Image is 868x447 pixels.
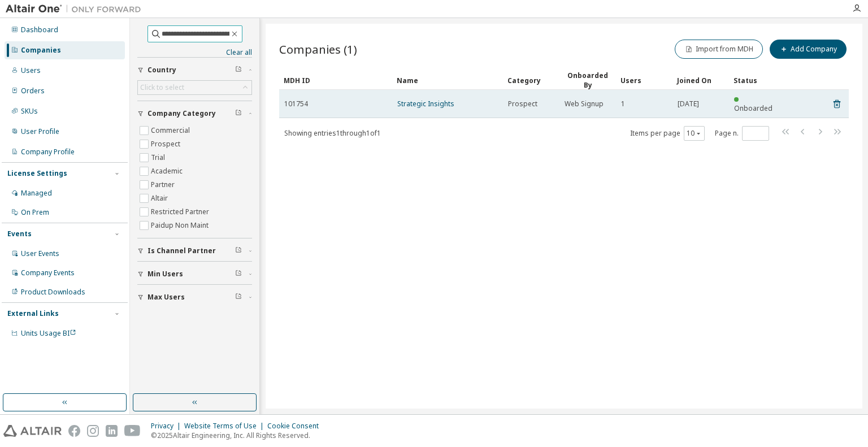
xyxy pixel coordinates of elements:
div: MDH ID [284,71,388,89]
span: 101754 [284,99,308,109]
label: Partner [151,178,177,192]
div: SKUs [21,107,38,116]
div: Managed [21,189,52,198]
a: Strategic Insights [397,99,454,109]
span: Max Users [147,293,185,302]
div: User Events [21,249,59,258]
label: Paidup Non Maint [151,219,211,232]
span: Web Signup [565,99,604,109]
label: Restricted Partner [151,205,211,219]
span: Clear filter [235,270,242,279]
span: Prospect [508,99,537,109]
button: Company Category [137,101,252,126]
a: Clear all [137,48,252,57]
span: Clear filter [235,66,242,75]
label: Trial [151,151,167,164]
div: User Profile [21,127,59,136]
div: Joined On [677,71,724,89]
span: Companies (1) [279,41,357,57]
span: Showing entries 1 through 1 of 1 [284,128,381,138]
img: youtube.svg [124,425,141,437]
button: Country [137,58,252,83]
label: Prospect [151,137,183,151]
div: Orders [21,86,45,96]
button: Add Company [770,40,847,59]
div: Product Downloads [21,288,85,297]
span: Clear filter [235,293,242,302]
span: Clear filter [235,109,242,118]
span: Clear filter [235,246,242,255]
button: Max Users [137,285,252,310]
div: Category [507,71,555,89]
img: linkedin.svg [106,425,118,437]
div: Click to select [138,81,251,94]
div: Click to select [140,83,184,92]
div: On Prem [21,208,49,217]
p: © 2025 Altair Engineering, Inc. All Rights Reserved. [151,431,325,440]
div: Users [21,66,41,75]
span: Country [147,66,176,75]
div: Company Profile [21,147,75,157]
div: External Links [7,309,59,318]
div: Privacy [151,422,184,431]
button: Import from MDH [675,40,763,59]
div: Status [734,71,781,89]
span: Company Category [147,109,216,118]
img: Altair One [6,3,147,15]
label: Academic [151,164,185,178]
div: Users [620,71,668,89]
div: Dashboard [21,25,58,34]
div: Name [397,71,498,89]
span: Is Channel Partner [147,246,216,255]
span: [DATE] [678,99,699,109]
div: Companies [21,46,61,55]
div: Company Events [21,268,75,277]
label: Altair [151,192,170,205]
img: facebook.svg [68,425,80,437]
img: instagram.svg [87,425,99,437]
div: Cookie Consent [267,422,325,431]
span: 1 [621,99,625,109]
label: Commercial [151,124,192,137]
button: 10 [687,129,702,138]
span: Items per page [630,126,705,141]
img: altair_logo.svg [3,425,62,437]
span: Page n. [715,126,769,141]
div: Onboarded By [564,71,611,90]
button: Min Users [137,262,252,287]
div: Events [7,229,32,238]
div: Website Terms of Use [184,422,267,431]
span: Min Users [147,270,183,279]
span: Onboarded [734,103,772,113]
button: Is Channel Partner [137,238,252,263]
span: Units Usage BI [21,328,76,338]
div: License Settings [7,169,67,178]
